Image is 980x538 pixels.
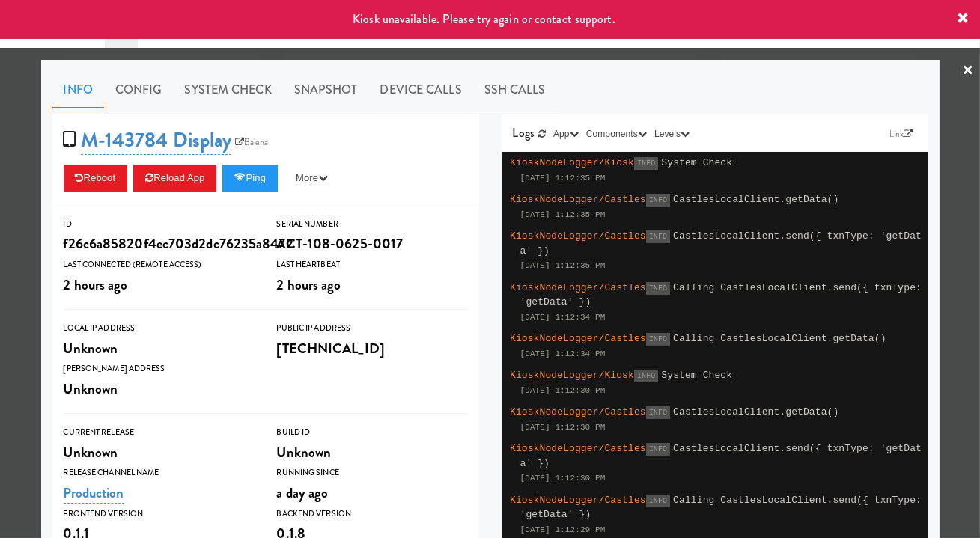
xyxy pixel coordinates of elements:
[277,321,468,336] div: Public IP Address
[513,124,535,141] span: Logs
[64,507,255,522] div: Frontend Version
[231,135,272,150] a: Balena
[510,157,634,168] span: KioskNodeLogger/Kiosk
[520,423,606,432] span: [DATE] 1:12:30 PM
[646,495,670,507] span: INFO
[277,465,468,480] div: Running Since
[64,217,255,232] div: ID
[64,465,255,480] div: Release Channel Name
[64,336,255,361] div: Unknown
[369,71,473,108] a: Device Calls
[277,440,468,465] div: Unknown
[510,230,646,242] span: KioskNodeLogger/Castles
[520,210,606,219] span: [DATE] 1:12:35 PM
[52,71,104,108] a: Info
[661,370,732,381] span: System Check
[646,406,670,419] span: INFO
[510,282,646,293] span: KioskNodeLogger/Castles
[673,333,886,344] span: Calling CastlesLocalClient.getData()
[353,10,615,28] span: Kiosk unavailable. Please try again or contact support.
[277,336,468,361] div: [TECHNICAL_ID]
[277,217,468,232] div: Serial Number
[283,71,369,108] a: Snapshot
[962,48,974,94] a: ×
[634,370,658,382] span: INFO
[64,231,255,257] div: f26c6a85820f4ec703d2dc76235a8472
[520,525,606,534] span: [DATE] 1:12:29 PM
[520,495,922,521] span: Calling CastlesLocalClient.send({ txnType: 'getData' })
[510,406,646,418] span: KioskNodeLogger/Castles
[673,194,839,205] span: CastlesLocalClient.getData()
[174,71,283,108] a: System Check
[277,507,468,522] div: Backend Version
[520,386,606,395] span: [DATE] 1:12:30 PM
[520,313,606,322] span: [DATE] 1:12:34 PM
[510,333,646,344] span: KioskNodeLogger/Castles
[520,282,922,308] span: Calling CastlesLocalClient.send({ txnType: 'getData' })
[520,230,922,257] span: CastlesLocalClient.send({ txnType: 'getData' })
[64,483,124,504] a: Production
[277,257,468,272] div: Last Heartbeat
[64,257,255,272] div: Last Connected (Remote Access)
[634,157,658,170] span: INFO
[510,495,646,506] span: KioskNodeLogger/Castles
[646,282,670,295] span: INFO
[64,321,255,336] div: Local IP Address
[886,126,917,141] a: Link
[133,165,216,192] button: Reload App
[64,425,255,440] div: Current Release
[520,474,606,483] span: [DATE] 1:12:30 PM
[646,230,670,243] span: INFO
[64,440,255,465] div: Unknown
[582,126,651,141] button: Components
[277,231,468,257] div: ACT-108-0625-0017
[520,349,606,358] span: [DATE] 1:12:34 PM
[661,157,732,168] span: System Check
[510,194,646,205] span: KioskNodeLogger/Castles
[473,71,557,108] a: SSH Calls
[277,425,468,440] div: Build Id
[673,406,839,418] span: CastlesLocalClient.getData()
[646,443,670,456] span: INFO
[510,443,646,454] span: KioskNodeLogger/Castles
[81,126,232,155] a: M-143784 Display
[510,370,634,381] span: KioskNodeLogger/Kiosk
[277,275,341,295] span: 2 hours ago
[284,165,340,192] button: More
[520,174,606,183] span: [DATE] 1:12:35 PM
[646,333,670,346] span: INFO
[520,261,606,270] span: [DATE] 1:12:35 PM
[64,376,255,402] div: Unknown
[651,126,693,141] button: Levels
[222,165,278,192] button: Ping
[64,275,128,295] span: 2 hours ago
[520,443,922,469] span: CastlesLocalClient.send({ txnType: 'getData' })
[277,483,329,503] span: a day ago
[104,71,174,108] a: Config
[550,126,582,141] button: App
[64,361,255,376] div: [PERSON_NAME] Address
[646,194,670,207] span: INFO
[64,165,128,192] button: Reboot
